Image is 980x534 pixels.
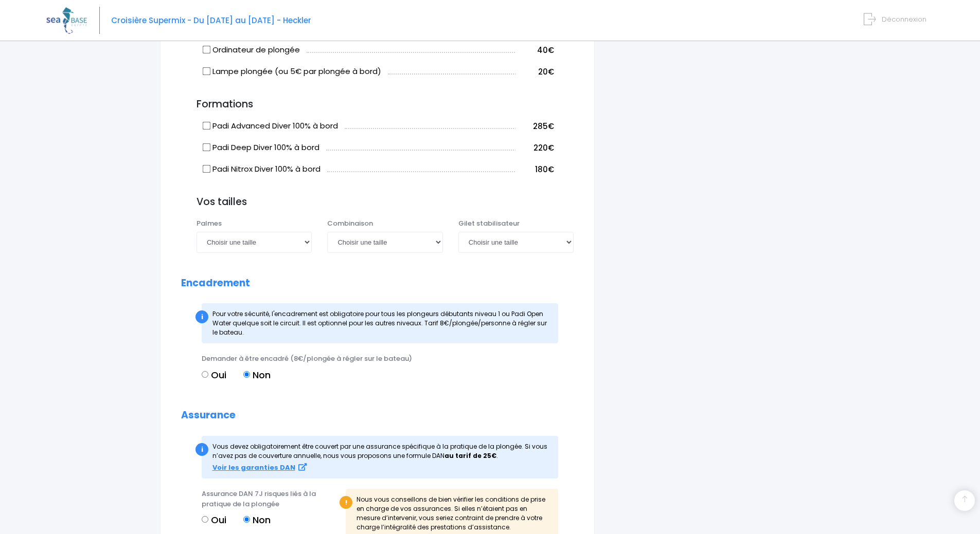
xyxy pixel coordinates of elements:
[243,516,250,523] input: Non
[202,513,226,527] label: Oui
[181,278,574,289] h2: Encadrement
[203,143,211,152] input: Padi Deep Diver 100% à bord
[882,14,926,24] span: Déconnexion
[533,142,554,153] span: 220€
[533,121,554,132] span: 285€
[203,120,338,132] label: Padi Advanced Diver 100% à bord
[243,368,271,382] label: Non
[340,496,352,509] div: !
[195,310,208,323] div: i
[202,368,226,382] label: Oui
[197,218,222,229] label: Palmes
[538,66,554,77] span: 20€
[111,15,311,26] span: Croisière Supermix - Du [DATE] au [DATE] - Heckler
[202,489,316,509] span: Assurance DAN 7J risques liés à la pratique de la plongée
[202,354,412,363] span: Demander à être encadré (8€/plongée à régler sur le bateau)
[243,371,250,378] input: Non
[203,66,381,78] label: Lampe plongée (ou 5€ par plongée à bord)
[212,463,295,472] strong: Voir les garanties DAN
[202,371,208,378] input: Oui
[243,513,271,527] label: Non
[203,46,211,54] input: Ordinateur de plongée
[212,309,547,337] span: Pour votre sécurité, l'encadrement est obligatoire pour tous les plongeurs débutants niveau 1 ou ...
[203,67,211,76] input: Lampe plongée (ou 5€ par plongée à bord)
[203,165,211,173] input: Padi Nitrox Diver 100% à bord
[181,410,574,421] h2: Assurance
[458,218,520,229] label: Gilet stabilisateur
[203,142,319,154] label: Padi Deep Diver 100% à bord
[212,463,307,472] a: Voir les garanties DAN
[537,45,554,56] span: 40€
[327,218,373,229] label: Combinaison
[535,164,554,175] span: 180€
[444,451,496,460] strong: au tarif de 25€
[197,196,574,208] h3: Vos tailles
[202,516,208,523] input: Oui
[195,443,208,456] div: i
[181,99,574,111] h3: Formations
[203,122,211,130] input: Padi Advanced Diver 100% à bord
[203,163,320,175] label: Padi Nitrox Diver 100% à bord
[202,436,558,478] div: Vous devez obligatoirement être couvert par une assurance spécifique à la pratique de la plong...
[203,44,300,56] label: Ordinateur de plongée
